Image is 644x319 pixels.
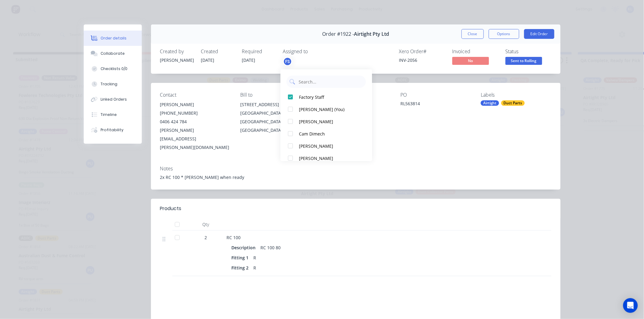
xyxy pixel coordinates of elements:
button: [PERSON_NAME] [281,152,372,164]
button: Order details [84,31,142,46]
span: Order #1922 - [322,31,354,37]
div: Collaborate [101,51,125,56]
div: Description [232,243,258,252]
button: Factory Staff [281,91,372,103]
div: Created by [160,49,194,54]
button: Checklists 0/0 [84,61,142,76]
div: Bill to [240,92,311,98]
div: Timeline [101,112,117,117]
div: Tracking [101,81,117,87]
span: Airtight Pty Ltd [354,31,389,37]
button: Linked Orders [84,92,142,107]
div: INV-2056 [399,57,445,63]
div: Airtight [481,100,499,106]
button: Tracking [84,76,142,92]
button: FS [283,57,292,66]
button: Edit Order [524,29,554,39]
div: [PHONE_NUMBER] [160,109,230,117]
div: Created [201,49,235,54]
div: [PERSON_NAME][EMAIL_ADDRESS][PERSON_NAME][DOMAIN_NAME] [160,126,230,152]
input: Search... [298,76,363,88]
button: Timeline [84,107,142,122]
div: Checklists 0/0 [101,66,127,72]
div: Order details [101,35,127,41]
div: Status [506,49,551,54]
div: Open Intercom Messenger [623,298,638,313]
div: [PERSON_NAME] [299,155,360,161]
div: [STREET_ADDRESS] [240,100,311,109]
div: Required [242,49,276,54]
span: 2 [205,234,207,241]
div: Products [160,205,182,212]
button: Collaborate [84,46,142,61]
div: Qty [188,218,224,231]
button: Options [489,29,519,39]
div: 2x RC 100 * [PERSON_NAME] when ready [160,174,551,180]
div: [PERSON_NAME] [160,57,194,63]
span: Sent to Rolling [506,57,542,65]
div: [STREET_ADDRESS][GEOGRAPHIC_DATA], [GEOGRAPHIC_DATA], [GEOGRAPHIC_DATA], 2147 [240,100,311,135]
div: [PERSON_NAME][PHONE_NUMBER]0406 424 784[PERSON_NAME][EMAIL_ADDRESS][PERSON_NAME][DOMAIN_NAME] [160,100,230,152]
div: Cam Dimech [299,130,360,137]
button: [PERSON_NAME] [281,140,372,152]
button: [PERSON_NAME] (You) [281,103,372,115]
div: Profitability [101,127,123,133]
span: No [452,57,489,65]
button: Cam Dimech [281,128,372,140]
div: Linked Orders [101,97,127,102]
div: [PERSON_NAME] [299,118,360,124]
span: RC 100 [227,235,241,240]
div: Fitting 1 [232,253,251,262]
div: Contact [160,92,230,98]
div: [GEOGRAPHIC_DATA], [GEOGRAPHIC_DATA], [GEOGRAPHIC_DATA], 2147 [240,109,311,135]
div: R [251,253,259,262]
div: Factory Staff [299,94,360,100]
button: Sent to Rolling [506,57,542,66]
div: Notes [160,166,551,172]
div: Labels [481,92,551,98]
div: [PERSON_NAME] [299,143,360,149]
button: Profitability [84,122,142,138]
div: Duct Parts [501,100,525,106]
div: Fitting 2 [232,263,251,272]
div: Xero Order # [399,49,445,54]
button: [PERSON_NAME] [281,115,372,128]
div: PO [401,92,471,98]
div: 0406 424 784 [160,117,230,126]
div: Assigned to [283,49,344,54]
span: [DATE] [201,57,215,63]
div: RL563814 [401,100,471,109]
button: Close [462,29,484,39]
div: R [251,263,259,272]
div: [PERSON_NAME] (You) [299,106,360,112]
div: Invoiced [452,49,498,54]
div: RC 100 80 [258,243,283,252]
span: [DATE] [242,57,256,63]
div: [PERSON_NAME] [160,100,230,109]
